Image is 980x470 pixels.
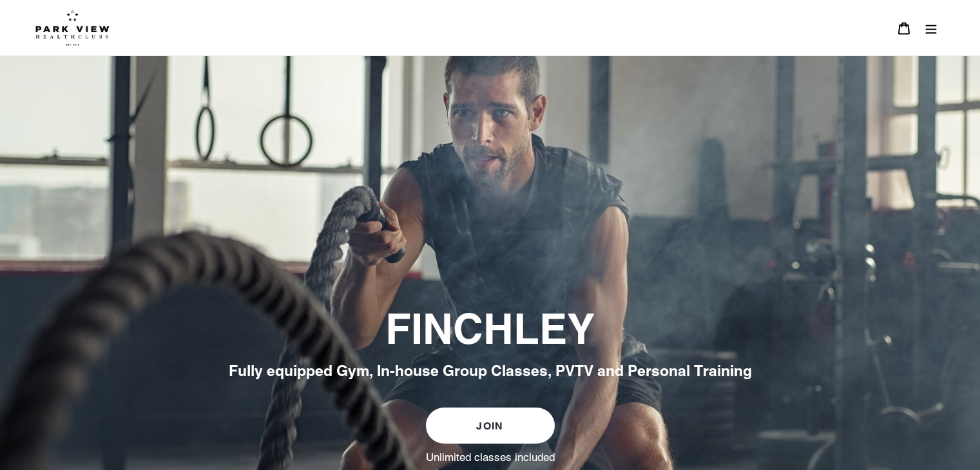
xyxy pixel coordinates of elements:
[35,10,110,46] img: Park view health clubs is a gym near you.
[426,450,555,464] label: Unlimited classes included
[918,14,945,42] button: Menu
[426,408,555,444] a: JOIN
[139,305,841,355] h2: FINCHLEY
[229,362,752,379] span: Fully equipped Gym, In-house Group Classes, PVTV and Personal Training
